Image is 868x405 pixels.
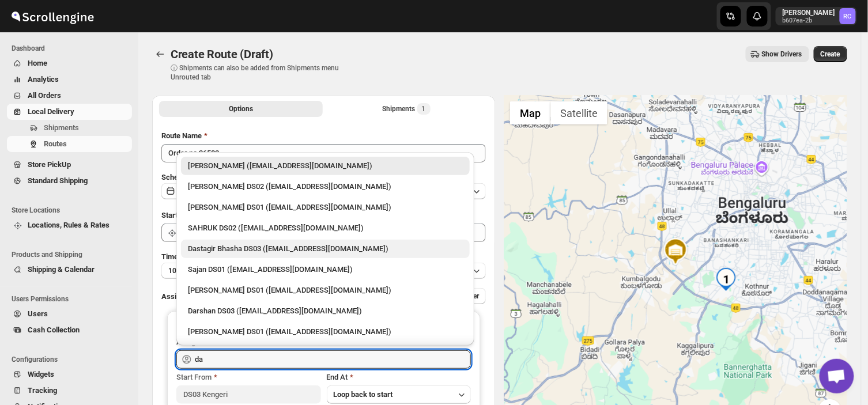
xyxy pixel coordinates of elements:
[161,131,202,140] span: Route Name
[188,222,463,234] div: SAHRUK DS02 ([EMAIL_ADDRESS][DOMAIN_NAME])
[161,211,252,219] span: Start Location (Warehouse)
[188,202,463,213] div: [PERSON_NAME] DS01 ([EMAIL_ADDRESS][DOMAIN_NAME])
[28,107,74,116] span: Local Delivery
[776,7,857,25] button: User menu
[161,144,486,162] input: Eg: Bengaluru Route
[176,258,474,279] li: Sajan DS01 (lofadat883@coderdir.com)
[188,264,463,275] div: Sajan DS01 ([EMAIL_ADDRESS][DOMAIN_NAME])
[176,320,474,341] li: Hrittik Singha DS01 (fidafo9153@ahvin.com)
[762,50,802,59] span: Show Drivers
[176,196,474,217] li: Kousar Khan DS01 (dakedet727@boxmach.com)
[9,2,96,31] img: ScrollEngine
[844,13,852,20] text: RC
[746,46,809,62] button: Show Drivers
[28,370,54,378] span: Widgets
[44,139,67,148] span: Routes
[7,55,132,71] button: Home
[550,101,607,124] button: Show satellite imagery
[325,101,489,117] button: Selected Shipments
[7,322,132,338] button: Cash Collection
[28,386,57,395] span: Tracking
[168,266,203,275] span: 10 minutes
[7,306,132,322] button: Users
[161,292,193,301] span: Assign to
[152,46,168,62] button: Routes
[28,176,88,185] span: Standard Shipping
[188,285,463,296] div: [PERSON_NAME] DS01 ([EMAIL_ADDRESS][DOMAIN_NAME])
[7,383,132,399] button: Tracking
[176,279,474,300] li: Jubed DS01 (gedoc78193@dariolo.com)
[12,44,133,53] span: Dashboard
[821,50,840,59] span: Create
[12,355,133,364] span: Configurations
[188,326,463,338] div: [PERSON_NAME] DS01 ([EMAIL_ADDRESS][DOMAIN_NAME])
[7,88,132,104] button: All Orders
[176,300,474,320] li: Darshan DS03 (bovoga9145@balincs.com)
[188,181,463,192] div: [PERSON_NAME] DS02 ([EMAIL_ADDRESS][DOMAIN_NAME])
[510,101,550,124] button: Show street map
[161,263,486,279] button: 10 minutes
[327,372,471,383] div: End At
[783,8,835,17] p: [PERSON_NAME]
[28,75,59,84] span: Analytics
[28,91,61,100] span: All Orders
[422,104,426,113] span: 1
[28,221,110,229] span: Locations, Rules & Rates
[327,385,471,404] button: Loop back to start
[12,294,133,304] span: Users Permissions
[12,206,133,215] span: Store Locations
[161,252,208,261] span: Time Per Stop
[229,104,253,113] span: Options
[195,350,471,369] input: Search assignee
[176,217,474,237] li: SAHRUK DS02 (paropok440@datingso.com)
[383,103,431,115] div: Shipments
[820,359,854,393] a: Open chat
[28,325,80,334] span: Cash Collection
[7,120,132,136] button: Shipments
[176,175,474,196] li: ELION DAIMAIRI DS02 (cirecaw311@nutrv.com)
[28,59,47,67] span: Home
[7,217,132,233] button: Locations, Rules & Rates
[188,305,463,317] div: Darshan DS03 ([EMAIL_ADDRESS][DOMAIN_NAME])
[176,237,474,258] li: Dastagir Bhasha DS03 (vebah85426@fuasha.com)
[715,268,738,291] div: 1
[7,262,132,278] button: Shipping & Calendar
[840,8,856,24] span: Rahul Chopra
[159,101,323,117] button: All Route Options
[188,160,463,172] div: [PERSON_NAME] ([EMAIL_ADDRESS][DOMAIN_NAME])
[7,71,132,88] button: Analytics
[7,136,132,152] button: Routes
[783,17,835,24] p: b607ea-2b
[171,63,352,82] p: ⓘ Shipments can also be added from Shipments menu Unrouted tab
[44,123,79,132] span: Shipments
[28,265,95,274] span: Shipping & Calendar
[161,183,486,199] button: [DATE]|[DATE]
[7,366,132,383] button: Widgets
[176,157,474,175] li: Mujakkir Benguli (voweh79617@daypey.com)
[12,250,133,259] span: Products and Shipping
[28,309,48,318] span: Users
[171,47,273,61] span: Create Route (Draft)
[188,243,463,255] div: Dastagir Bhasha DS03 ([EMAIL_ADDRESS][DOMAIN_NAME])
[161,173,207,181] span: Scheduled for
[814,46,847,62] button: Create
[334,390,393,399] span: Loop back to start
[28,160,71,169] span: Store PickUp
[176,373,212,381] span: Start From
